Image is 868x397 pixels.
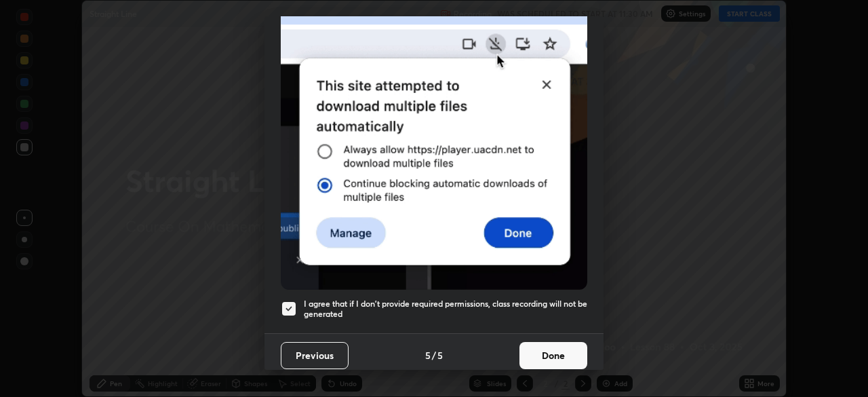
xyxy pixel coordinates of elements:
[281,342,349,369] button: Previous
[425,348,431,362] h4: 5
[519,342,587,369] button: Done
[304,299,587,320] h5: I agree that if I don't provide required permissions, class recording will not be generated
[432,348,436,362] h4: /
[437,348,443,362] h4: 5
